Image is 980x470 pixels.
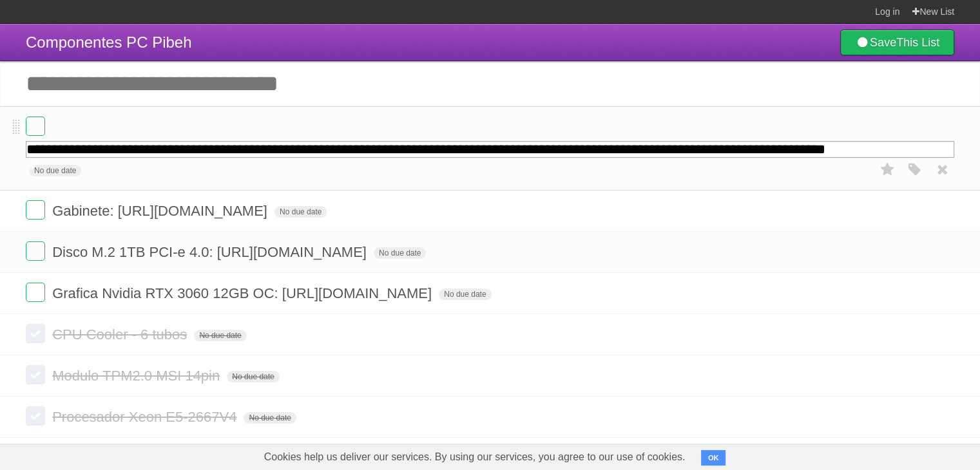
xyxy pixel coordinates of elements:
[26,283,45,302] label: Done
[439,288,491,300] span: No due date
[29,165,81,176] span: No due date
[251,444,698,470] span: Cookies help us deliver our services. By using our services, you agree to our use of cookies.
[274,206,327,218] span: No due date
[840,30,954,55] a: SaveThis List
[26,241,45,261] label: Done
[701,450,726,465] button: OK
[876,159,900,180] label: Star task
[194,330,246,341] span: No due date
[26,33,191,51] span: Componentes PC Pibeh
[374,247,426,259] span: No due date
[52,203,271,219] span: Gabinete: [URL][DOMAIN_NAME]
[52,244,370,260] span: Disco M.2 1TB PCI-e 4.0: [URL][DOMAIN_NAME]
[26,117,45,136] label: Done
[26,200,45,220] label: Done
[244,412,296,424] span: No due date
[26,324,45,343] label: Done
[52,409,240,425] span: Procesador Xeon E5-2667V4
[26,406,45,426] label: Done
[52,368,223,384] span: Modulo TPM2.0 MSI 14pin
[227,371,279,382] span: No due date
[896,36,939,49] b: This List
[26,365,45,384] label: Done
[52,285,435,301] span: Grafica Nvidia RTX 3060 12GB OC: [URL][DOMAIN_NAME]
[52,326,190,343] span: CPU Cooler - 6 tubos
